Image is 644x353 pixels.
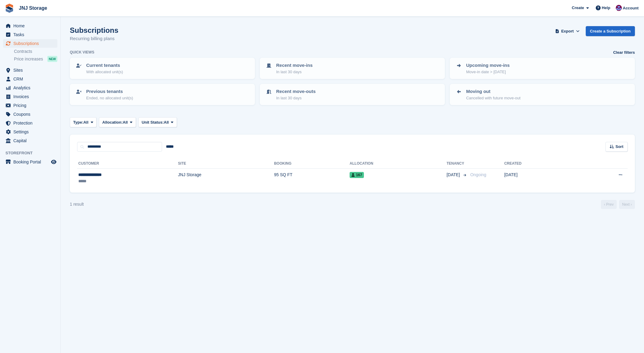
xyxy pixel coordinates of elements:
span: Allocation: [102,119,123,125]
span: [DATE] [446,172,461,178]
p: Recent move-ins [276,62,313,69]
a: Current tenants With allocated unit(s) [70,58,254,78]
div: 1 result [70,201,84,207]
a: Create a Subscription [586,26,635,36]
a: Clear filters [613,50,635,56]
p: Ended, no allocated unit(s) [86,95,133,101]
a: menu [3,66,57,74]
p: Current tenants [86,62,123,69]
span: Pricing [13,101,50,110]
p: Previous tenants [86,88,133,95]
a: menu [3,39,57,48]
div: NEW [47,56,57,62]
h1: Subscriptions [70,26,118,34]
a: menu [3,92,57,101]
button: Export [554,26,581,36]
span: Price increases [14,56,43,62]
p: With allocated unit(s) [86,69,123,75]
a: Recent move-outs In last 30 days [260,84,444,105]
p: Move-in date > [DATE] [466,69,510,75]
p: Recurring billing plans [70,35,118,42]
p: In last 30 days [276,69,313,75]
a: menu [3,75,57,83]
span: Type: [73,119,83,125]
img: stora-icon-8386f47178a22dfd0bd8f6a31ec36ba5ce8667c1dd55bd0f319d3a0aa187defe.svg [5,4,14,13]
span: Storefront [5,150,60,156]
span: Booking Portal [13,158,50,166]
span: Protection [13,119,50,127]
a: Price increases NEW [14,56,57,62]
button: Type: All [70,117,97,127]
span: Help [602,5,610,11]
th: Allocation [350,159,446,169]
span: CRM [13,75,50,83]
th: Tenancy [446,159,468,169]
th: Booking [274,159,350,169]
span: All [123,119,128,125]
th: Customer [77,159,178,169]
button: Unit Status: All [138,117,177,127]
a: Previous tenants Ended, no allocated unit(s) [70,84,254,105]
span: Export [561,28,574,34]
span: 167 [350,172,364,178]
a: menu [3,119,57,127]
p: Upcoming move-ins [466,62,510,69]
a: Moving out Cancelled with future move-out [450,84,634,105]
a: menu [3,110,57,118]
td: 95 SQ FT [274,169,350,188]
span: Settings [13,128,50,136]
span: Sort [615,144,623,150]
span: Create [572,5,584,11]
a: menu [3,136,57,145]
a: menu [3,30,57,39]
a: menu [3,84,57,92]
button: Allocation: All [99,117,136,127]
span: Analytics [13,84,50,92]
a: menu [3,22,57,30]
a: Previous [601,200,617,209]
a: menu [3,101,57,110]
span: Home [13,22,50,30]
a: JNJ Storage [16,3,49,13]
a: menu [3,128,57,136]
span: Sites [13,66,50,74]
p: Moving out [466,88,520,95]
p: Cancelled with future move-out [466,95,520,101]
span: Unit Status: [142,119,164,125]
span: Account [623,5,639,11]
th: Created [504,159,575,169]
td: [DATE] [504,169,575,188]
span: Subscriptions [13,39,50,48]
a: Contracts [14,49,57,54]
a: Upcoming move-ins Move-in date > [DATE] [450,58,634,78]
a: Next [619,200,635,209]
nav: Page [600,200,636,209]
span: Invoices [13,92,50,101]
p: In last 30 days [276,95,316,101]
a: menu [3,158,57,166]
p: Recent move-outs [276,88,316,95]
a: Preview store [50,158,57,166]
a: Recent move-ins In last 30 days [260,58,444,78]
span: All [83,119,89,125]
span: Ongoing [470,172,486,177]
span: Capital [13,136,50,145]
th: Site [178,159,274,169]
span: Coupons [13,110,50,118]
span: Tasks [13,30,50,39]
h6: Quick views [70,50,94,55]
img: Jonathan Scrase [616,5,622,11]
td: JNJ Storage [178,169,274,188]
span: All [164,119,169,125]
